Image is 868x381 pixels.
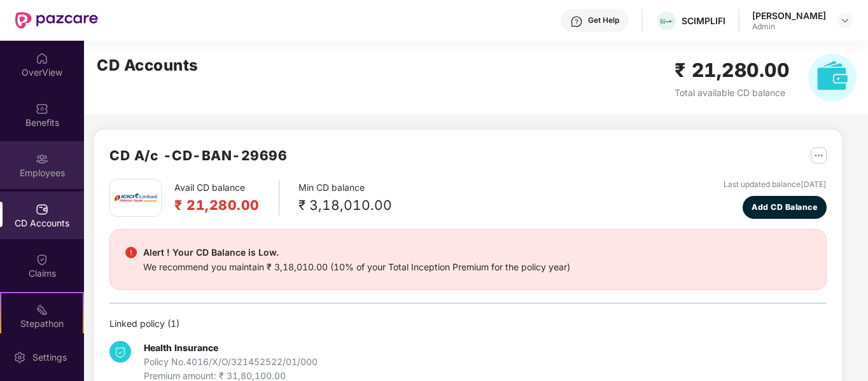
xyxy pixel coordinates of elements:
[144,342,218,353] b: Health Insurance
[36,303,48,316] img: svg+xml;base64,PHN2ZyB4bWxucz0iaHR0cDovL3d3dy53My5vcmcvMjAwMC9zdmciIHdpZHRoPSIyMSIgaGVpZ2h0PSIyMC...
[840,15,850,25] img: svg+xml;base64,PHN2ZyBpZD0iRHJvcGRvd24tMzJ4MzIiIHhtbG5zPSJodHRwOi8vd3d3LnczLm9yZy8yMDAwL3N2ZyIgd2...
[109,317,827,331] div: Linked policy ( 1 )
[36,102,48,115] img: svg+xml;base64,PHN2ZyBpZD0iQmVuZWZpdHMiIHhtbG5zPSJodHRwOi8vd3d3LnczLm9yZy8yMDAwL3N2ZyIgd2lkdGg9Ij...
[657,17,676,26] img: transparent%20(1).png
[15,12,98,29] img: New Pazcare Logo
[298,181,392,216] div: Min CD balance
[36,253,48,266] img: svg+xml;base64,PHN2ZyBpZD0iQ2xhaW0iIHhtbG5zPSJodHRwOi8vd3d3LnczLm9yZy8yMDAwL3N2ZyIgd2lkdGg9IjIwIi...
[125,247,137,258] img: svg+xml;base64,PHN2ZyBpZD0iRGFuZ2VyX2FsZXJ0IiBkYXRhLW5hbWU9IkRhbmdlciBhbGVydCIgeG1sbnM9Imh0dHA6Ly...
[682,15,725,27] div: SCIMPLIFI
[174,181,279,216] div: Avail CD balance
[36,153,48,165] img: svg+xml;base64,PHN2ZyBpZD0iRW1wbG95ZWVzIiB4bWxucz0iaHR0cDovL3d3dy53My5vcmcvMjAwMC9zdmciIHdpZHRoPS...
[811,148,827,163] img: svg+xml;base64,PHN2ZyB4bWxucz0iaHR0cDovL3d3dy53My5vcmcvMjAwMC9zdmciIHdpZHRoPSIyNSIgaGVpZ2h0PSIyNS...
[752,10,826,22] div: [PERSON_NAME]
[36,203,48,216] img: svg+xml;base64,PHN2ZyBpZD0iQ0RfQWNjb3VudHMiIGRhdGEtbmFtZT0iQ0QgQWNjb3VudHMiIHhtbG5zPSJodHRwOi8vd3...
[13,351,26,364] img: svg+xml;base64,PHN2ZyBpZD0iU2V0dGluZy0yMHgyMCIgeG1sbnM9Imh0dHA6Ly93d3cudzMub3JnLzIwMDAvc3ZnIiB3aW...
[143,245,570,260] div: Alert ! Your CD Balance is Low.
[29,351,71,364] div: Settings
[752,22,826,32] div: Admin
[1,317,83,330] div: Stepathon
[724,179,827,191] div: Last updated balance [DATE]
[298,195,392,216] div: ₹ 3,18,010.00
[743,196,827,219] button: Add CD Balance
[111,190,160,206] img: icici.png
[675,55,790,85] h2: ₹ 21,280.00
[675,87,785,98] span: Total available CD balance
[143,260,570,274] div: We recommend you maintain ₹ 3,18,010.00 (10% of your Total Inception Premium for the policy year)
[588,15,619,25] div: Get Help
[174,195,260,216] h2: ₹ 21,280.00
[109,341,131,363] img: svg+xml;base64,PHN2ZyB4bWxucz0iaHR0cDovL3d3dy53My5vcmcvMjAwMC9zdmciIHdpZHRoPSIzNCIgaGVpZ2h0PSIzNC...
[752,201,817,213] span: Add CD Balance
[97,53,199,78] h2: CD Accounts
[808,53,857,102] img: svg+xml;base64,PHN2ZyB4bWxucz0iaHR0cDovL3d3dy53My5vcmcvMjAwMC9zdmciIHhtbG5zOnhsaW5rPSJodHRwOi8vd3...
[570,15,583,28] img: svg+xml;base64,PHN2ZyBpZD0iSGVscC0zMngzMiIgeG1sbnM9Imh0dHA6Ly93d3cudzMub3JnLzIwMDAvc3ZnIiB3aWR0aD...
[109,145,287,166] h2: CD A/c - CD-BAN-29696
[36,52,48,65] img: svg+xml;base64,PHN2ZyBpZD0iSG9tZSIgeG1sbnM9Imh0dHA6Ly93d3cudzMub3JnLzIwMDAvc3ZnIiB3aWR0aD0iMjAiIG...
[144,355,318,369] div: Policy No. 4016/X/O/321452522/01/000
